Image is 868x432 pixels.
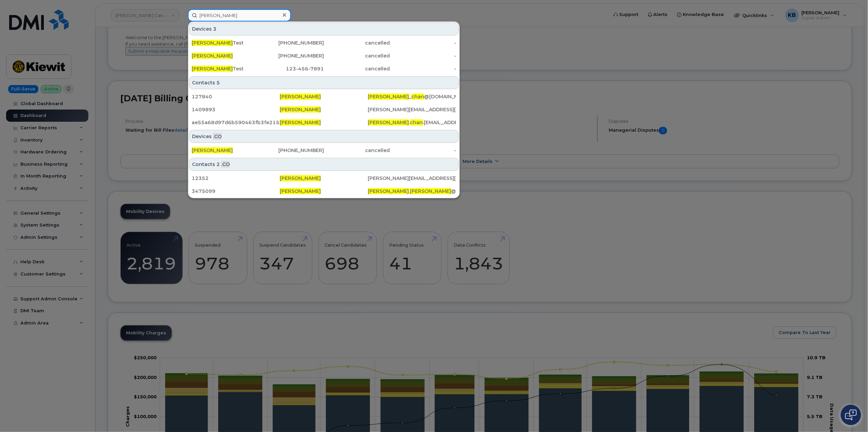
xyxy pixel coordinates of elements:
div: cancelled [324,39,390,46]
span: [PERSON_NAME] [280,106,321,113]
span: 3 [213,26,216,32]
a: 127840[PERSON_NAME][PERSON_NAME]_chan@[DOMAIN_NAME] [189,90,459,103]
div: [PERSON_NAME][EMAIL_ADDRESS][DOMAIN_NAME] [368,175,456,182]
span: .CO [213,133,222,140]
div: Test [192,39,258,46]
span: [PERSON_NAME] [192,66,233,72]
span: [PERSON_NAME] [368,119,409,126]
div: - [390,147,456,154]
a: [PERSON_NAME]Test[PHONE_NUMBER]cancelled- [189,37,459,49]
span: [PERSON_NAME] [280,175,321,181]
div: . .[EMAIL_ADDRESS][DOMAIN_NAME] [368,119,456,126]
div: - [390,39,456,46]
span: [PERSON_NAME] [280,188,321,194]
a: [PERSON_NAME]Test123-456-7891cancelled- [189,63,459,75]
span: chan [412,94,424,100]
div: Contacts [189,158,459,171]
div: 1409893 [192,106,280,113]
div: [PHONE_NUMBER] [258,147,324,154]
span: [PERSON_NAME] [280,119,321,126]
div: [PERSON_NAME][EMAIL_ADDRESS][PERSON_NAME][DOMAIN_NAME] [368,106,456,113]
div: [PHONE_NUMBER] [258,39,324,46]
div: Test [192,65,258,72]
span: [PERSON_NAME] [192,53,233,59]
div: _ @[DOMAIN_NAME] [368,93,456,100]
a: 1409893[PERSON_NAME][PERSON_NAME][EMAIL_ADDRESS][PERSON_NAME][DOMAIN_NAME] [189,103,459,116]
span: [PERSON_NAME] [192,147,233,153]
span: .CO [221,161,230,168]
span: [PERSON_NAME] [410,188,451,194]
a: [PERSON_NAME][PHONE_NUMBER]cancelled- [189,144,459,156]
a: 12352[PERSON_NAME][PERSON_NAME][EMAIL_ADDRESS][DOMAIN_NAME] [189,172,459,184]
div: Devices [189,130,459,143]
div: cancelled [324,147,390,154]
div: cancelled [324,65,390,72]
span: [PERSON_NAME] [368,188,409,194]
a: ae55a68d97d6b590463fb3fe2153af88[PERSON_NAME][PERSON_NAME].chan.[EMAIL_ADDRESS][DOMAIN_NAME] [189,116,459,129]
span: chan [410,119,423,126]
a: 3475099[PERSON_NAME][PERSON_NAME].[PERSON_NAME]@[DOMAIN_NAME] [189,185,459,197]
div: - [390,65,456,72]
div: 123-456-7891 [258,65,324,72]
div: ae55a68d97d6b590463fb3fe2153af88 [192,119,280,126]
div: Contacts [189,76,459,89]
input: Find something... [188,9,291,21]
span: 2 [216,161,220,168]
div: 3475099 [192,188,280,195]
div: cancelled [324,52,390,59]
a: [PERSON_NAME][PHONE_NUMBER]cancelled- [189,50,459,62]
span: [PERSON_NAME] [280,94,321,100]
div: Devices [189,22,459,35]
span: [PERSON_NAME] [368,94,409,100]
span: [PERSON_NAME] [192,40,233,46]
div: 12352 [192,175,280,182]
div: [PHONE_NUMBER] [258,52,324,59]
img: Open chat [845,410,857,420]
div: 127840 [192,93,280,100]
div: - [390,52,456,59]
span: 5 [216,79,220,86]
div: . @[DOMAIN_NAME] [368,188,456,195]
